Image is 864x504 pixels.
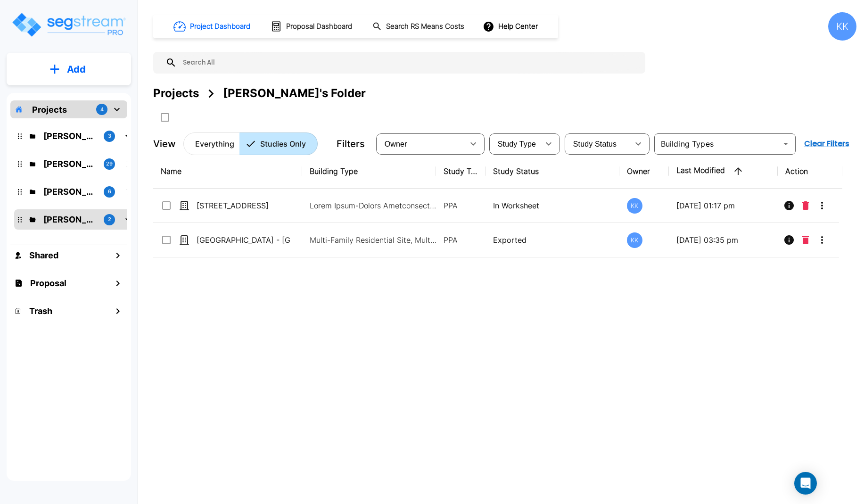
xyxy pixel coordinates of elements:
[619,154,669,189] th: Owner
[778,154,842,189] th: Action
[436,154,485,189] th: Study Type
[177,52,641,74] input: Search All
[627,198,642,214] div: KK
[153,85,199,102] div: Projects
[567,131,629,157] div: Select
[197,234,291,246] p: [GEOGRAPHIC_DATA] - [GEOGRAPHIC_DATA]
[337,137,365,151] p: Filters
[385,140,407,148] span: Owner
[378,131,464,157] div: Select
[29,305,52,317] h1: Trash
[239,132,318,155] button: Studies Only
[108,132,111,140] p: 3
[386,21,464,32] h1: Search RS Means Costs
[573,140,617,148] span: Study Status
[485,154,619,189] th: Study Status
[100,106,104,114] p: 4
[286,21,352,32] h1: Proposal Dashboard
[493,234,612,246] p: Exported
[627,232,642,248] div: KK
[794,472,817,495] div: Open Intercom Messenger
[32,103,67,116] p: Projects
[676,200,770,211] p: [DATE] 01:17 pm
[669,154,778,189] th: Last Modified
[43,157,96,170] p: Kristina's Folder (Finalized Reports)
[197,200,291,211] p: [STREET_ADDRESS]
[190,21,250,32] h1: Project Dashboard
[7,56,131,83] button: Add
[170,16,255,37] button: Project Dashboard
[153,154,302,189] th: Name
[444,234,478,246] p: PPA
[813,196,831,215] button: More-Options
[310,200,437,211] p: Lorem Ipsum-Dolors Ametconsect, Adipi Elits-Doeius Temporincid, Utlab Etdol-Magnaa Enimadminim, V...
[183,132,240,155] button: Everything
[498,140,536,148] span: Study Type
[43,185,96,198] p: Jon's Folder
[108,188,111,196] p: 6
[798,196,813,215] button: Delete
[676,234,770,246] p: [DATE] 03:35 pm
[798,231,813,249] button: Delete
[153,137,176,151] p: View
[828,12,856,41] div: KK
[444,200,478,211] p: PPA
[800,134,853,153] button: Clear Filters
[780,196,798,215] button: Info
[195,138,234,149] p: Everything
[302,154,436,189] th: Building Type
[223,85,366,102] div: [PERSON_NAME]'s Folder
[369,17,469,36] button: Search RS Means Costs
[657,137,777,150] input: Building Types
[67,62,86,76] p: Add
[43,130,96,142] p: M.E. Folder
[183,132,318,155] div: Platform
[779,137,792,150] button: Open
[780,231,798,249] button: Info
[30,277,66,289] h1: Proposal
[260,138,306,149] p: Studies Only
[813,231,831,249] button: More-Options
[29,249,58,262] h1: Shared
[43,213,96,226] p: Karina's Folder
[267,17,357,36] button: Proposal Dashboard
[108,215,111,223] p: 2
[106,160,113,168] p: 29
[11,11,126,38] img: Logo
[310,234,437,246] p: Multi-Family Residential Site, Multi-Family Residential
[491,131,539,157] div: Select
[493,200,612,211] p: In Worksheet
[156,108,174,127] button: SelectAll
[481,17,542,35] button: Help Center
